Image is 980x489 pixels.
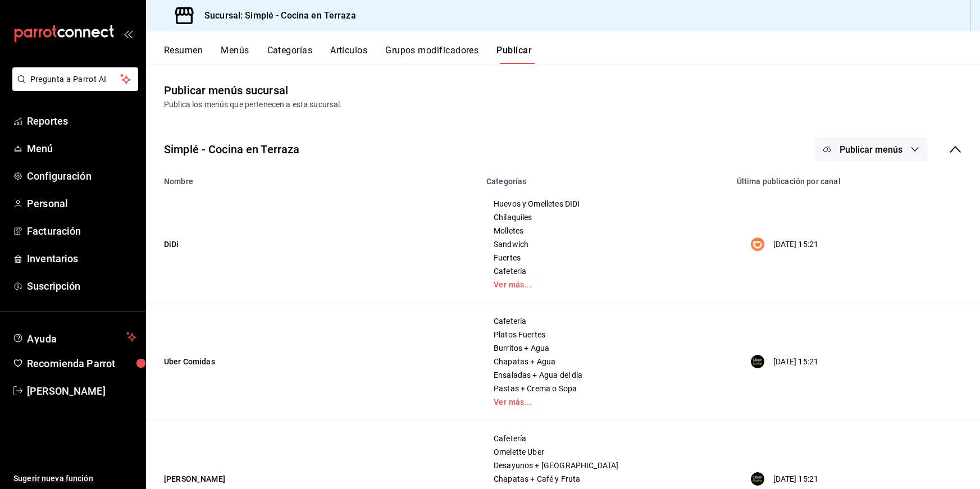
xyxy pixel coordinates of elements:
[494,435,716,442] span: Cafetería
[164,141,299,158] div: Simplé - Cocina en Terraza
[494,254,716,262] span: Fuertes
[773,239,819,250] p: [DATE] 15:21
[164,45,203,64] button: Resumen
[164,99,962,111] div: Publica los menús que pertenecen a esta sucursal.
[494,267,716,275] span: Cafetería
[124,29,133,38] button: open_drawer_menu
[494,371,716,379] span: Ensaladas + Agua del día
[27,251,136,266] span: Inventarios
[494,281,716,289] a: Ver más...
[27,196,136,211] span: Personal
[27,356,136,371] span: Recomienda Parrot
[164,82,288,99] div: Publicar menús sucursal
[773,473,819,485] p: [DATE] 15:21
[494,385,716,392] span: Pastas + Crema o Sopa
[8,81,138,93] a: Pregunta a Parrot AI
[330,45,367,64] button: Artículos
[30,74,121,85] span: Pregunta a Parrot AI
[494,344,716,352] span: Burritos + Agua
[146,186,480,303] td: DiDi
[27,141,136,156] span: Menú
[496,45,532,64] button: Publicar
[27,113,136,129] span: Reportes
[494,448,716,456] span: Omelette Uber
[146,303,480,421] td: Uber Comidas
[494,461,716,469] span: Desayunos + [GEOGRAPHIC_DATA]
[146,170,480,186] th: Nombre
[12,67,138,91] button: Pregunta a Parrot AI
[164,45,980,64] div: navigation tabs
[27,223,136,239] span: Facturación
[815,138,927,161] button: Publicar menús
[27,278,136,294] span: Suscripción
[494,398,716,406] a: Ver más...
[13,473,136,485] span: Sugerir nueva función
[494,227,716,235] span: Molletes
[195,9,356,22] h3: Sucursal: Simplé - Cocina en Terraza
[494,475,716,483] span: Chapatas + Café y Fruta
[494,317,716,325] span: Cafetería
[494,331,716,339] span: Platos Fuertes
[494,358,716,365] span: Chapatas + Agua
[840,144,902,155] span: Publicar menús
[480,170,730,186] th: Categorías
[267,45,313,64] button: Categorías
[27,330,122,344] span: Ayuda
[27,168,136,184] span: Configuración
[773,356,819,368] p: [DATE] 15:21
[494,213,716,221] span: Chilaquiles
[494,200,716,208] span: Huevos y Omelletes DIDI
[494,240,716,248] span: Sandwich
[385,45,478,64] button: Grupos modificadores
[27,383,136,399] span: [PERSON_NAME]
[221,45,249,64] button: Menús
